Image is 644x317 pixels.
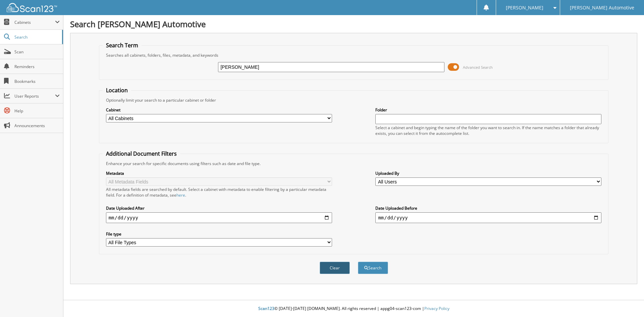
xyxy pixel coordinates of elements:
[375,125,601,136] div: Select a cabinet and begin typing the name of the folder you want to search in. If the name match...
[375,170,601,176] label: Uploaded By
[103,52,605,58] div: Searches all cabinets, folders, files, metadata, and keywords
[14,19,55,25] span: Cabinets
[70,18,637,30] h1: Search [PERSON_NAME] Automotive
[14,123,60,128] span: Announcements
[103,161,605,166] div: Enhance your search for specific documents using filters such as date and file type.
[106,212,332,223] input: start
[14,34,59,40] span: Search
[375,212,601,223] input: end
[358,262,388,274] button: Search
[463,65,493,70] span: Advanced Search
[106,170,332,176] label: Metadata
[103,87,131,94] legend: Location
[258,306,274,311] span: Scan123
[610,285,644,317] iframe: Chat Widget
[103,97,605,103] div: Optionally limit your search to a particular cabinet or folder
[506,6,543,10] span: [PERSON_NAME]
[63,301,644,317] div: © [DATE]-[DATE] [DOMAIN_NAME]. All rights reserved | appg04-scan123-com |
[176,192,185,198] a: here
[570,6,634,10] span: [PERSON_NAME] Automotive
[14,93,55,99] span: User Reports
[375,205,601,211] label: Date Uploaded Before
[375,107,601,113] label: Folder
[103,150,180,157] legend: Additional Document Filters
[7,3,57,12] img: scan123-logo-white.svg
[14,64,60,69] span: Reminders
[106,231,332,237] label: File type
[14,78,60,84] span: Bookmarks
[106,205,332,211] label: Date Uploaded After
[14,108,60,114] span: Help
[106,187,332,198] div: All metadata fields are searched by default. Select a cabinet with metadata to enable filtering b...
[103,42,142,49] legend: Search Term
[106,107,332,113] label: Cabinet
[320,262,350,274] button: Clear
[14,49,60,55] span: Scan
[424,306,449,311] a: Privacy Policy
